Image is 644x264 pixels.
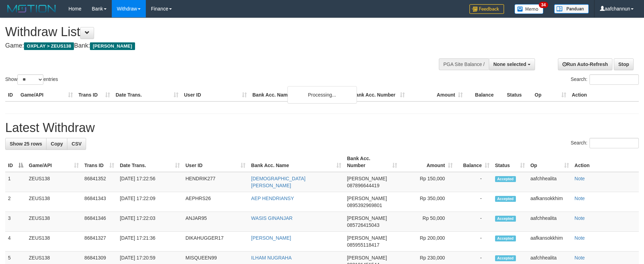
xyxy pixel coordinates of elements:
[495,236,516,241] span: Accepted
[117,152,183,172] th: Date Trans.: activate to sort column ascending
[26,152,82,172] th: Game/API: activate to sort column ascending
[347,183,379,188] span: Copy 087896644419 to clipboard
[51,141,63,147] span: Copy
[539,2,548,8] span: 34
[347,176,387,181] span: [PERSON_NAME]
[575,235,585,241] a: Note
[589,74,639,85] input: Search:
[528,232,572,251] td: aafkansokkhim
[24,42,74,50] span: OXPLAY > ZEUS138
[400,192,455,212] td: Rp 350,000
[67,138,86,150] a: CSV
[5,152,26,172] th: ID: activate to sort column descending
[495,216,516,222] span: Accepted
[455,232,492,251] td: -
[575,215,585,221] a: Note
[492,152,528,172] th: Status: activate to sort column ascending
[495,176,516,182] span: Accepted
[347,235,387,241] span: [PERSON_NAME]
[90,42,135,50] span: [PERSON_NAME]
[466,89,504,101] th: Balance
[400,232,455,251] td: Rp 200,000
[250,89,350,101] th: Bank Acc. Name
[504,89,532,101] th: Status
[117,192,183,212] td: [DATE] 17:22:09
[5,89,18,101] th: ID
[575,176,585,181] a: Note
[5,121,639,135] h1: Latest Withdraw
[400,172,455,192] td: Rp 150,000
[5,74,58,85] label: Show entries
[183,232,248,251] td: DIKAHUGGER17
[18,89,76,101] th: Game/API
[251,176,306,188] a: [DEMOGRAPHIC_DATA][PERSON_NAME]
[347,203,382,208] span: Copy 0895392969801 to clipboard
[400,212,455,232] td: Rp 50,000
[183,192,248,212] td: AEPHRS26
[82,212,117,232] td: 86841346
[347,196,387,201] span: [PERSON_NAME]
[347,255,387,261] span: [PERSON_NAME]
[554,4,589,14] img: panduan.png
[72,141,82,147] span: CSV
[76,89,113,101] th: Trans ID
[5,172,26,192] td: 1
[26,212,82,232] td: ZEUS138
[5,138,47,150] a: Show 25 rows
[82,192,117,212] td: 86841343
[614,58,634,70] a: Stop
[569,89,639,101] th: Action
[495,255,516,261] span: Accepted
[455,192,492,212] td: -
[10,141,42,147] span: Show 25 rows
[575,196,585,201] a: Note
[117,232,183,251] td: [DATE] 17:21:36
[489,58,535,70] button: None selected
[528,212,572,232] td: aafchhealita
[347,215,387,221] span: [PERSON_NAME]
[515,4,544,14] img: Button%20Memo.svg
[558,58,612,70] a: Run Auto-Refresh
[400,152,455,172] th: Amount: activate to sort column ascending
[528,172,572,192] td: aafchhealita
[571,74,639,85] label: Search:
[113,89,181,101] th: Date Trans.
[347,242,379,248] span: Copy 085955118417 to clipboard
[493,61,526,67] span: None selected
[532,89,569,101] th: Op
[455,172,492,192] td: -
[5,3,58,14] img: MOTION_logo.png
[528,192,572,212] td: aafkansokkhim
[455,212,492,232] td: -
[572,152,639,172] th: Action
[5,25,423,39] h1: Withdraw List
[183,152,248,172] th: User ID: activate to sort column ascending
[181,89,250,101] th: User ID
[5,42,423,49] h4: Game: Bank:
[26,232,82,251] td: ZEUS138
[17,74,43,85] select: Showentries
[287,86,357,104] div: Processing...
[251,196,294,201] a: AEP HENDRIANSY
[528,152,572,172] th: Op: activate to sort column ascending
[82,232,117,251] td: 86841327
[347,222,379,228] span: Copy 085726415043 to clipboard
[344,152,400,172] th: Bank Acc. Number: activate to sort column ascending
[82,172,117,192] td: 86841352
[575,255,585,261] a: Note
[5,192,26,212] td: 2
[5,212,26,232] td: 3
[26,172,82,192] td: ZEUS138
[495,196,516,202] span: Accepted
[408,89,466,101] th: Amount
[251,235,291,241] a: [PERSON_NAME]
[183,212,248,232] td: ANJAR95
[455,152,492,172] th: Balance: activate to sort column ascending
[248,152,344,172] th: Bank Acc. Name: activate to sort column ascending
[589,138,639,148] input: Search:
[5,232,26,251] td: 4
[117,212,183,232] td: [DATE] 17:22:03
[117,172,183,192] td: [DATE] 17:22:56
[251,215,292,221] a: WASIS GINANJAR
[46,138,67,150] a: Copy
